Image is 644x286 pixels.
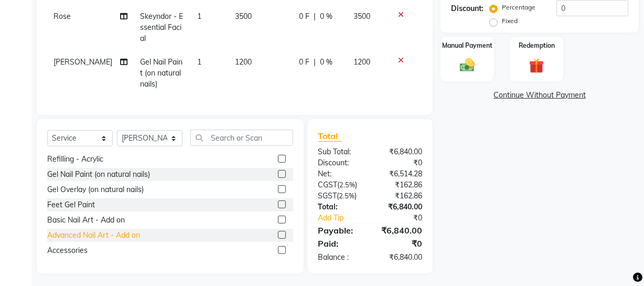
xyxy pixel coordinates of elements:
[310,252,370,263] div: Balance :
[370,168,430,179] div: ₹6,514.28
[353,57,370,67] span: 1200
[451,3,484,14] div: Discount:
[318,131,342,142] span: Total
[314,57,316,68] span: |
[310,168,370,179] div: Net:
[519,41,555,50] label: Redemption
[339,192,355,200] span: 2.5%
[442,41,492,50] label: Manual Payment
[310,157,370,168] div: Discount:
[370,237,430,250] div: ₹0
[310,202,370,213] div: Total:
[235,57,252,67] span: 1200
[320,57,332,68] span: 0 %
[318,191,337,200] span: SGST
[47,199,95,210] div: Feet Gel Paint
[140,12,183,43] span: Skeyndor - Essential Facial
[47,215,125,226] div: Basic Nail Art - Add on
[370,190,430,202] div: ₹162.86
[314,11,316,22] span: |
[370,146,430,157] div: ₹6,840.00
[53,57,112,67] span: [PERSON_NAME]
[370,179,430,190] div: ₹162.86
[47,184,144,195] div: Gel Overlay (on natural nails)
[370,157,430,168] div: ₹0
[140,57,183,89] span: Gel Nail Paint (on natural nails)
[310,190,370,202] div: ( )
[310,213,380,224] a: Add Tip
[310,237,370,250] div: Paid:
[353,12,370,21] span: 3500
[340,181,356,189] span: 2.5%
[197,57,201,67] span: 1
[47,230,140,241] div: Advanced Nail Art - Add on
[524,57,549,75] img: _gift.svg
[47,154,103,165] div: Refilling - Acrylic
[197,12,201,21] span: 1
[235,12,252,21] span: 3500
[502,16,518,26] label: Fixed
[53,12,71,21] span: Rose
[310,146,370,157] div: Sub Total:
[455,57,479,74] img: _cash.svg
[370,224,430,237] div: ₹6,840.00
[370,202,430,213] div: ₹6,840.00
[310,179,370,190] div: ( )
[47,245,88,256] div: Accessories
[310,224,370,237] div: Payable:
[299,11,309,22] span: 0 F
[502,3,535,12] label: Percentage
[299,57,309,68] span: 0 F
[443,90,637,101] a: Continue Without Payment
[190,130,293,146] input: Search or Scan
[370,252,430,263] div: ₹6,840.00
[47,169,150,180] div: Gel Nail Paint (on natural nails)
[380,213,430,224] div: ₹0
[320,11,332,22] span: 0 %
[318,180,338,189] span: CGST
